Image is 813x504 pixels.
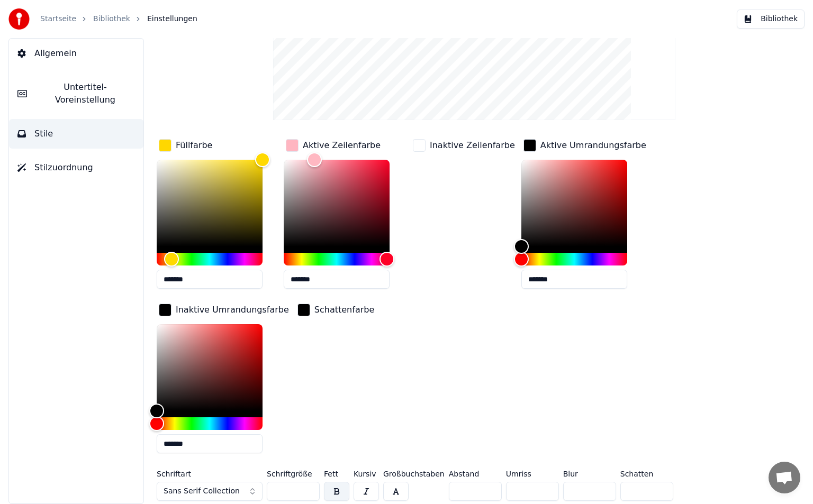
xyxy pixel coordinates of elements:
nav: breadcrumb [40,14,197,24]
label: Umriss [506,470,559,478]
button: Inaktive Zeilenfarbe [411,137,517,154]
div: Color [521,160,627,246]
label: Blur [563,470,616,478]
span: Sans Serif Collection [164,486,240,497]
img: youka [8,8,30,30]
button: Untertitel-Voreinstellung [9,72,143,115]
div: Color [157,160,263,246]
div: Inaktive Zeilenfarbe [430,139,515,152]
label: Abstand [449,470,502,478]
button: Stilzuordnung [9,153,143,182]
a: Startseite [40,14,76,24]
label: Schriftgröße [267,470,320,478]
div: Color [157,324,263,411]
span: Stilzuordnung [34,161,93,174]
label: Fett [324,470,349,478]
button: Füllfarbe [157,137,214,154]
div: Hue [157,253,263,265]
div: Schattenfarbe [314,304,374,316]
button: Bibliothek [737,10,805,29]
span: Einstellungen [147,14,197,24]
span: Untertitel-Voreinstellung [35,81,135,106]
label: Großbuchstaben [383,470,445,478]
button: Inaktive Umrandungsfarbe [157,301,291,318]
span: Allgemein [34,47,77,60]
button: Stile [9,119,143,149]
button: Schattenfarbe [295,301,376,318]
button: Aktive Zeilenfarbe [284,137,383,154]
div: Aktive Zeilenfarbe [303,139,381,152]
div: Inaktive Umrandungsfarbe [176,304,289,316]
label: Schriftart [157,470,263,478]
label: Schatten [620,470,673,478]
div: Füllfarbe [176,139,212,152]
div: Hue [284,253,390,265]
div: Hue [521,253,627,265]
button: Aktive Umrandungsfarbe [521,137,648,154]
button: Allgemein [9,39,143,68]
div: Aktive Umrandungsfarbe [540,139,646,152]
a: Bibliothek [93,14,130,24]
div: Hue [157,417,263,430]
div: Chat öffnen [769,462,800,493]
label: Kursiv [354,470,379,478]
span: Stile [34,127,53,140]
div: Color [284,160,390,246]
